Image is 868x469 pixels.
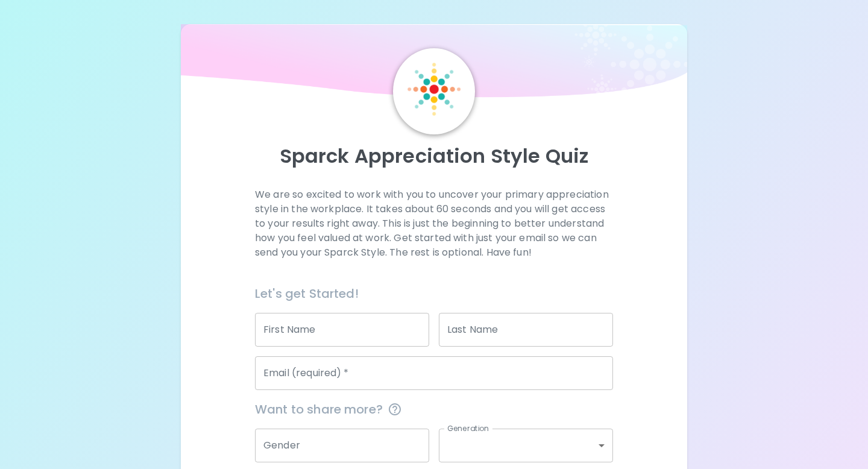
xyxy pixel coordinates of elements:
img: wave [181,24,687,104]
h6: Let's get Started! [255,284,613,303]
img: Sparck Logo [407,63,461,116]
svg: This information is completely confidential and only used for aggregated appreciation studies at ... [388,402,402,417]
label: Generation [447,423,489,433]
span: Want to share more? [255,400,613,419]
p: We are so excited to work with you to uncover your primary appreciation style in the workplace. I... [255,187,613,260]
p: Sparck Appreciation Style Quiz [195,144,673,168]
